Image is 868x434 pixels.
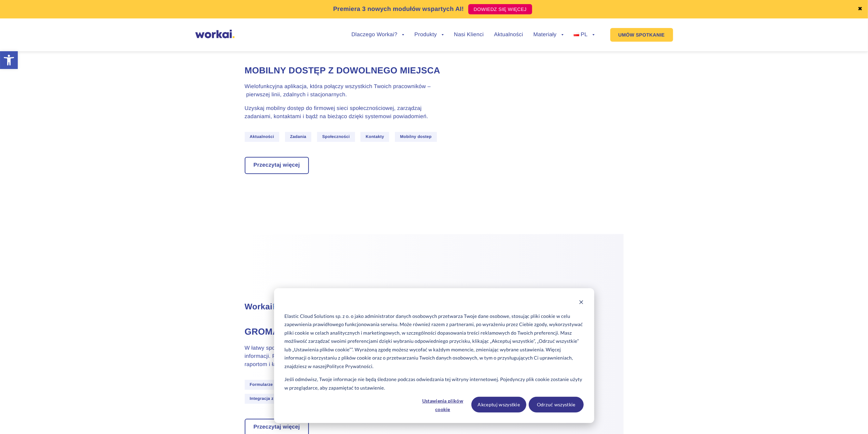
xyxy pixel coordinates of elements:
[284,312,583,371] p: Elastic Cloud Solutions sp. z o. o jako administrator danych osobowych przetwarza Twoje dane osob...
[284,375,583,392] p: Jeśli odmówisz, Twoje informacje nie będą śledzone podczas odwiedzania tej witryny internetowej. ...
[245,105,450,121] p: Uzyskaj mobilny dostęp do firmowej sieci społecznościowej, zarządzaj zadaniami, kontaktami i bądź...
[454,32,484,38] a: Nasi Klienci
[3,375,188,431] iframe: Popup CTA
[333,4,464,14] p: Premiera 3 nowych modułów wspartych AI!
[245,132,280,142] span: Aktualności
[245,64,450,76] h4: Mobilny dostęp z dowolnego miejsca
[272,303,296,312] span: Forms
[274,288,594,423] div: Cookie banner
[317,132,355,142] span: Społeczności
[245,380,278,390] span: Formularze
[245,301,450,313] h3: Workai
[414,32,444,38] a: Produkty
[494,32,523,38] a: Aktualności
[245,83,450,99] p: Wielofunkcyjna aplikacja, która połączy wszystkich Twoich pracowników – pierwszej linii, zdalnych...
[416,397,469,412] button: Ustawienia plików cookie
[360,132,389,142] span: Kontakty
[245,326,450,338] h4: Gromadzenie i analiza danych
[245,345,450,369] p: W łatwy sposób twórz formularze i ankiety w celu przechwytywania dowolnych informacji. Przekształ...
[245,394,329,404] span: Integracja z sytemami zewnętrznymi
[285,132,312,142] span: Zadania
[395,132,437,142] span: Mobilny dostep
[245,158,308,173] a: Przeczytaj więcej
[352,32,404,38] a: Dlaczego Workai?
[858,6,863,12] a: ✖
[581,32,587,38] span: PL
[533,32,564,38] a: Materiały
[327,362,374,371] a: Polityce Prywatności.
[471,397,526,412] button: Akceptuj wszystkie
[468,4,532,14] a: DOWIEDZ SIĘ WIĘCEJ
[610,28,673,42] a: UMÓW SPOTKANIE
[579,299,584,307] button: Dismiss cookie banner
[529,397,584,412] button: Odrzuć wszystkie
